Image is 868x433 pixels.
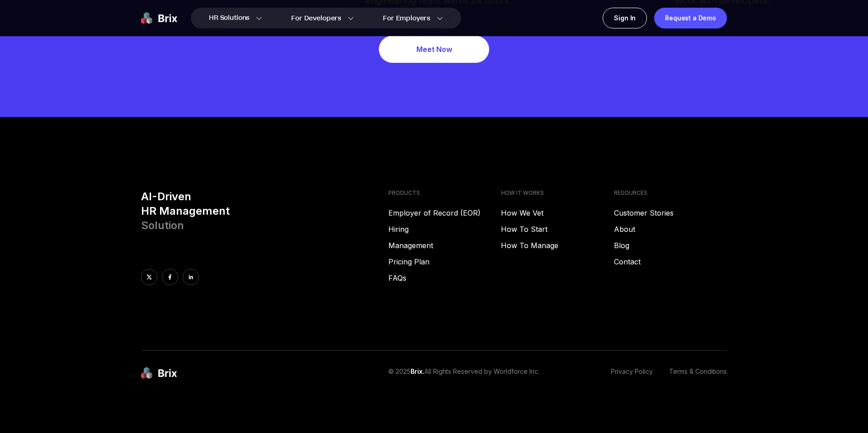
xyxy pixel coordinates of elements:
[388,273,501,283] a: FAQs
[410,367,425,375] span: Brix.
[501,207,614,218] a: How We Vet
[614,189,727,197] h4: RESOURCES
[501,224,614,235] a: How To Start
[614,240,727,251] a: Blog
[669,367,727,379] a: Terms & Conditions
[603,8,647,28] a: Sign In
[388,256,501,267] a: Pricing Plan
[291,14,341,23] span: For Developers
[614,207,727,218] a: Customer Stories
[141,219,184,232] span: Solution
[209,11,250,25] span: HR Solutions
[388,207,501,218] a: Employer of Record (EOR)
[654,8,727,28] a: Request a Demo
[614,256,727,267] a: Contact
[388,224,501,235] a: Hiring
[388,189,501,197] h4: PRODUCTS
[388,240,501,251] a: Management
[611,367,653,379] a: Privacy Policy
[501,189,614,197] h4: HOW IT WORKS
[379,36,489,63] button: Meet Now
[141,367,177,379] img: brix
[141,189,381,233] h3: AI-Driven HR Management
[383,14,430,23] span: For Employers
[614,224,727,235] a: About
[416,45,452,54] a: Meet Now
[501,240,614,251] a: How To Manage
[388,367,539,379] p: © 2025 All Rights Reserved by Worldforce Inc.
